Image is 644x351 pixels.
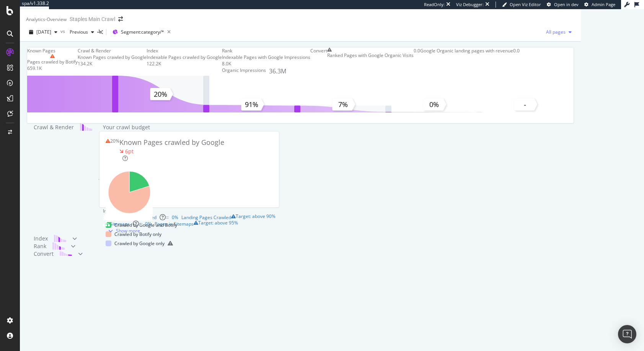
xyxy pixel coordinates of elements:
img: block-icon [60,250,72,257]
div: Staples Main Crawl [70,15,115,23]
img: block-icon [54,235,66,242]
div: Indexable Pages crawled by Google [147,54,222,60]
button: All pages [543,26,575,38]
text: 91% [245,100,258,109]
div: Convert [34,250,54,258]
div: 20% [110,138,119,162]
div: Rank [34,242,46,250]
div: warning label [231,214,276,221]
div: Known Pages crawled by Google [119,138,224,148]
text: 20% [154,89,167,99]
div: 134.2K [78,60,147,67]
div: 0.0 [414,47,420,76]
div: 0.0 [513,47,520,76]
button: Show more [103,227,142,234]
button: Segment:category/* [109,26,174,38]
div: Convert [310,47,327,54]
span: All pages [543,29,566,35]
button: [DATE] [26,26,60,38]
span: Open Viz Editor [510,2,541,7]
div: Indexable Pages with Google Impressions [222,54,310,60]
div: Known Pages [27,47,55,54]
text: 0% [429,100,439,109]
div: Crawl & Render [34,123,74,235]
div: 8.0K [222,60,310,67]
div: 36.3M [269,67,286,76]
div: Viz Debugger: [456,2,484,8]
img: block-icon [80,123,92,131]
span: Open in dev [554,2,579,7]
div: Known Pages crawled by Google [78,54,147,60]
div: Index [34,235,48,242]
div: Pages crawled by Botify [27,58,78,65]
div: Crawl & Render [78,47,111,54]
text: - [524,100,526,109]
span: vs [60,28,67,34]
a: Open in dev [547,2,579,8]
a: Admin Page [584,2,615,8]
text: 7% [338,100,348,109]
div: warning label [194,221,238,227]
span: Segment: category/* [121,29,164,35]
div: Ranked Pages with Google Organic Visits [327,52,414,58]
span: Crawled by Google and Botify [114,221,177,230]
div: 122.2K [147,60,222,67]
div: Google Organic landing pages with revenue [420,47,513,54]
img: Equal [139,223,142,225]
div: 659.1K [27,65,78,71]
span: 2025 Oct. 3rd [36,29,51,35]
img: block-icon [52,242,65,250]
div: Improve Crawl Budget [103,208,276,214]
a: Open Viz Editor [502,2,541,8]
div: Open Intercom Messenger [618,325,636,343]
span: Previous [67,29,88,35]
a: SitemapsEqual0%Pages in Sitemapswarning label [103,221,276,227]
div: ReadOnly: [424,2,445,8]
div: arrow-right-arrow-left [118,16,123,22]
img: Equal [166,216,169,219]
div: Index [147,47,158,54]
div: Organic Impressions [222,67,266,76]
div: Show more [116,227,140,234]
div: Rank [222,47,232,54]
svg: A chart. [106,162,153,221]
a: Landing Page CrawledEqual0%Landing Pages Crawledwarning label [103,214,276,221]
div: 6pt [125,148,134,155]
button: Previous [67,26,97,38]
div: Your crawl budget [103,123,150,131]
div: Analytics - Overview [26,16,67,23]
span: Crawled by Google only [114,239,165,248]
span: Admin Page [592,2,615,7]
